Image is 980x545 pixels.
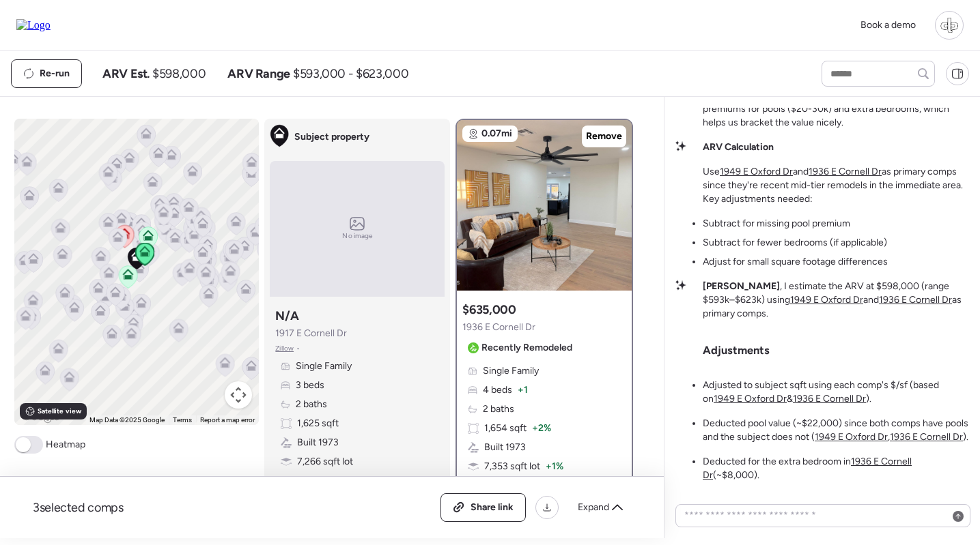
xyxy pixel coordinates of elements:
span: Zillow [275,343,294,354]
span: 7,353 sqft lot [484,460,540,473]
span: Share link [471,501,514,514]
a: 1949 E Oxford Dr [720,166,793,177]
h3: N/A [275,308,298,324]
span: ARV Range [227,65,290,82]
span: + 2% [532,422,551,435]
h3: Adjustments [703,343,770,357]
span: Recently Remodeled [481,341,572,355]
span: 3 beds [296,379,324,392]
span: • [296,343,300,354]
span: + 1 [518,383,528,397]
span: Built 1973 [297,436,339,450]
a: Open this area in Google Maps (opens a new window) [18,407,63,425]
a: Report a map error [200,416,255,424]
img: Logo [16,19,51,31]
strong: ARV Calculation [703,141,774,153]
p: Deducted for the extra bedroom in (~$8,000). [703,455,969,482]
span: $593,000 - $623,000 [293,65,408,82]
span: 2 baths [483,402,514,416]
span: Garage [297,474,328,488]
li: Adjust for small square footage differences [703,255,888,269]
span: 3 selected comps [33,499,124,516]
span: Subject property [294,130,369,144]
span: Satellite view [38,406,81,417]
a: 1936 E Cornell Dr [879,294,952,306]
a: 1949 E Oxford Dr [815,431,888,443]
button: Map camera controls [225,381,252,409]
li: Subtract for missing pool premium [703,217,850,231]
span: No image [342,231,372,241]
span: 7,266 sqft lot [297,455,353,469]
img: Google [18,407,63,425]
span: ARV Est. [102,65,150,82]
span: $598,000 [152,65,206,82]
a: 1936 E Cornell Dr [890,431,963,443]
p: Deducted pool value (~$22,000) since both comps have pools and the subject does not ( , ). [703,417,969,444]
span: 2 baths [296,398,327,411]
p: , I estimate the ARV at $598,000 (range $593k–$623k) using and as primary comps. [703,280,969,321]
a: 1936 E Cornell Dr [793,393,866,404]
span: 1,625 sqft [297,417,339,430]
p: Adjusted to subject sqft using each comp's $/sf (based on & ). [703,379,969,406]
span: + 1% [546,460,563,473]
a: 1936 E Cornell Dr [809,166,882,177]
span: Re-run [40,67,70,80]
span: 1,654 sqft [484,422,527,435]
span: Single Family [296,359,352,373]
a: 1949 E Oxford Dr [790,294,863,306]
span: Built 1973 [484,441,526,454]
span: Heatmap [46,438,85,452]
strong: [PERSON_NAME] [703,280,780,292]
span: Remove [586,130,622,143]
span: 1917 E Cornell Dr [275,327,347,340]
span: 0.07mi [481,127,512,141]
a: Terms [173,416,192,424]
a: 1949 E Oxford Dr [714,393,787,404]
span: Map Data ©2025 Google [89,416,165,424]
h3: $635,000 [462,301,516,318]
span: 4 beds [483,383,512,397]
span: Single Family [483,364,539,378]
p: Use and as primary comps since they're recent mid-tier remodels in the immediate area. Key adjust... [703,165,969,206]
li: Subtract for fewer bedrooms (if applicable) [703,236,887,250]
span: 1936 E Cornell Dr [462,321,535,334]
span: Expand [578,501,609,514]
span: Book a demo [860,19,916,31]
